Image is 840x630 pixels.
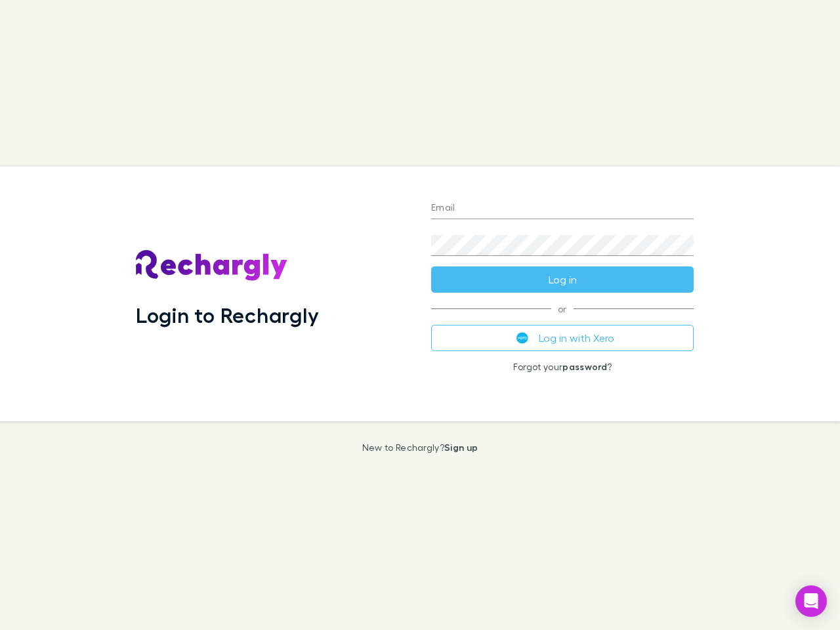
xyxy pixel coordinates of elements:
a: password [562,361,607,372]
a: Sign up [444,442,478,453]
button: Log in [431,266,694,293]
p: Forgot your ? [431,362,694,372]
h1: Login to Rechargly [136,303,319,327]
img: Xero's logo [516,332,528,344]
p: New to Rechargly? [362,442,478,453]
span: or [431,308,694,309]
img: Rechargly's Logo [136,250,288,282]
div: Open Intercom Messenger [795,585,827,617]
button: Log in with Xero [431,325,694,351]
